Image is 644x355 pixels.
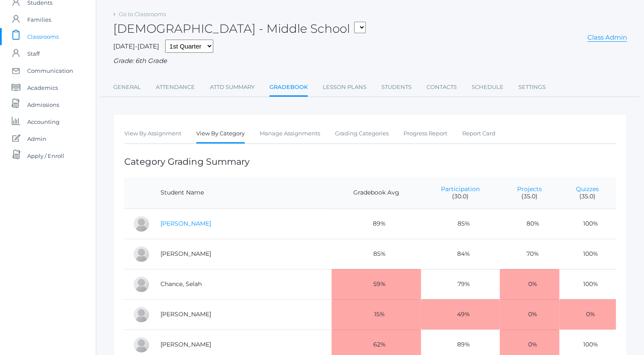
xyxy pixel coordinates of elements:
a: Attd Summary [210,79,255,96]
a: Manage Assignments [260,125,320,142]
div: Levi Erner [133,306,150,323]
span: Communication [27,62,73,79]
h2: [DEMOGRAPHIC_DATA] - Middle School [113,22,366,35]
a: Settings [518,79,546,96]
td: 100% [559,209,616,239]
div: Josey Baker [133,215,150,232]
a: Attendance [156,79,195,96]
td: 70% [500,239,559,269]
div: Selah Chance [133,276,150,293]
a: Progress Report [404,125,447,142]
span: Admin [27,130,46,147]
td: 84% [421,239,500,269]
a: Go to Classrooms [119,11,166,17]
td: 0% [559,299,616,329]
td: 100% [559,269,616,299]
span: Staff [27,45,40,62]
span: Admissions [27,96,59,113]
a: Projects [517,185,542,193]
a: Chance, Selah [160,280,202,288]
a: Participation [441,185,480,193]
a: Report Card [462,125,495,142]
td: 80% [500,209,559,239]
span: Accounting [27,113,60,130]
span: [DATE]-[DATE] [113,42,159,50]
a: Contacts [426,79,457,96]
th: Gradebook Avg [332,177,421,209]
a: Students [381,79,412,96]
span: Academics [27,79,58,96]
span: Classrooms [27,28,59,45]
td: 79% [421,269,500,299]
td: 59% [332,269,421,299]
a: Lesson Plans [323,79,366,96]
span: (35.0) [568,193,607,200]
div: Chase Farnes [133,336,150,353]
a: [PERSON_NAME] [160,310,211,318]
a: General [113,79,141,96]
td: 85% [421,209,500,239]
a: Grading Categories [335,125,389,142]
a: Schedule [472,79,504,96]
a: Quizzes [576,185,599,193]
span: (35.0) [508,193,550,200]
div: Gabby Brozek [133,246,150,263]
td: 89% [332,209,421,239]
a: [PERSON_NAME] [160,220,211,227]
td: 100% [559,239,616,269]
div: Grade: 6th Grade [113,56,627,66]
span: Apply / Enroll [27,147,64,164]
th: Student Name [152,177,332,209]
td: 85% [332,239,421,269]
span: Families [27,11,51,28]
a: [PERSON_NAME] [160,341,211,348]
td: 49% [421,299,500,329]
a: View By Assignment [124,125,181,142]
a: Class Admin [587,33,627,42]
a: Gradebook [269,79,308,97]
a: [PERSON_NAME] [160,250,211,258]
h1: Category Grading Summary [124,157,616,166]
a: View By Category [196,125,245,143]
span: (30.0) [429,193,492,200]
td: 0% [500,299,559,329]
td: 15% [332,299,421,329]
td: 0% [500,269,559,299]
